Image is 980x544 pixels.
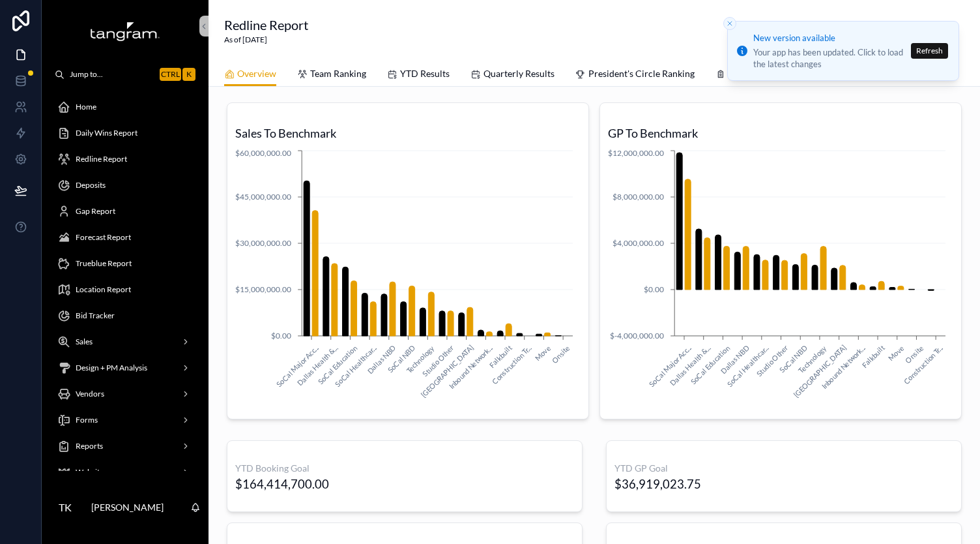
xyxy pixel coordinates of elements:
[588,67,695,80] span: President's Circle Ranking
[647,343,692,388] text: SoCal Major Acc...
[224,62,276,87] a: Overview
[76,284,131,295] span: Location Report
[76,102,96,112] span: Home
[224,34,308,46] span: As of [DATE]
[76,258,132,269] span: Trueblue Report
[76,206,115,217] span: Gap Report
[610,331,664,340] tspan: $-4,000,000.00
[316,343,358,385] text: SoCal Education
[50,252,201,275] a: Trueblue Report
[50,461,201,484] a: Website
[50,200,201,223] a: Gap Report
[820,343,867,390] text: Inbound Network...
[50,121,201,145] a: Daily Wins Report
[904,343,925,365] text: Onsite
[235,284,291,294] tspan: $15,000,000.00
[90,21,160,42] img: App logo
[333,343,378,388] text: SoCal Healthcar...
[76,363,147,373] span: Design + PM Analysis
[50,147,201,171] a: Redline Report
[42,86,209,471] div: scrollable content
[911,43,948,59] button: Refresh
[608,124,953,142] h3: GP To Benchmark
[778,343,809,374] text: SoCal NBD
[614,462,953,475] h3: YTD GP Goal
[753,46,907,70] div: Your app has been updated. Click to load the latest changes
[310,67,366,80] span: Team Ranking
[608,147,953,398] div: chart
[70,69,154,80] span: Jump to...
[274,343,319,388] text: SoCal Major Acc...
[608,148,664,158] tspan: $12,000,000.00
[76,337,93,347] span: Sales
[719,343,751,375] text: Dallas NBD
[612,192,664,202] tspan: $8,000,000.00
[59,500,72,515] span: TK
[76,180,106,190] span: Deposits
[792,343,848,399] text: [GEOGRAPHIC_DATA]
[668,343,712,387] text: Dallas Health &...
[755,343,790,378] text: Studio Other
[689,343,731,385] text: SoCal Education
[50,226,201,249] a: Forecast Report
[753,32,907,45] div: New version available
[235,238,291,248] tspan: $30,000,000.00
[50,330,201,354] a: Sales
[387,62,450,88] a: YTD Results
[50,95,201,119] a: Home
[533,343,552,362] text: Move
[550,343,571,365] text: Onsite
[235,477,329,491] div: $164,414,700.00
[575,62,695,88] a: President's Circle Ranking
[490,343,532,385] text: Construction Tr...
[470,62,555,88] a: Quarterly Results
[76,128,137,138] span: Daily Wins Report
[76,310,115,321] span: Bid Tracker
[614,477,701,491] div: $36,919,023.75
[50,174,201,197] a: Deposits
[644,284,664,294] tspan: $0.00
[76,389,104,399] span: Vendors
[421,343,456,378] text: Studio Other
[902,343,944,385] text: Construction Tr...
[235,148,291,158] tspan: $60,000,000.00
[50,278,201,301] a: Location Report
[76,467,104,477] span: Website
[400,67,450,80] span: YTD Results
[235,124,581,142] h3: Sales To Benchmark
[447,343,494,390] text: Inbound Network...
[725,343,770,388] text: SoCal Healthcar...
[715,62,751,88] a: Goals
[723,17,736,30] button: Close toast
[487,343,513,369] text: Falkbuilt
[420,343,475,399] text: [GEOGRAPHIC_DATA]
[860,343,886,369] text: Falkbuilt
[366,343,397,375] text: Dallas NBD
[76,441,103,451] span: Reports
[237,67,276,80] span: Overview
[50,356,201,380] a: Design + PM Analysis
[76,415,98,425] span: Forms
[50,382,201,406] a: Vendors
[91,501,164,514] p: [PERSON_NAME]
[50,408,201,432] a: Forms
[184,69,194,80] span: K
[483,67,555,80] span: Quarterly Results
[50,304,201,327] a: Bid Tracker
[160,68,181,81] span: Ctrl
[235,462,574,475] h3: YTD Booking Goal
[235,147,581,398] div: chart
[76,232,131,243] span: Forecast Report
[271,331,291,340] tspan: $0.00
[235,192,291,202] tspan: $45,000,000.00
[886,343,905,362] text: Move
[386,343,416,374] text: SoCal NBD
[224,16,308,34] h1: Redline Report
[612,238,664,248] tspan: $4,000,000.00
[297,62,366,88] a: Team Ranking
[76,154,127,164] span: Redline Report
[797,343,828,374] text: Technology
[50,63,201,86] button: Jump to...CtrlK
[405,343,436,374] text: Technology
[295,343,339,387] text: Dallas Health &...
